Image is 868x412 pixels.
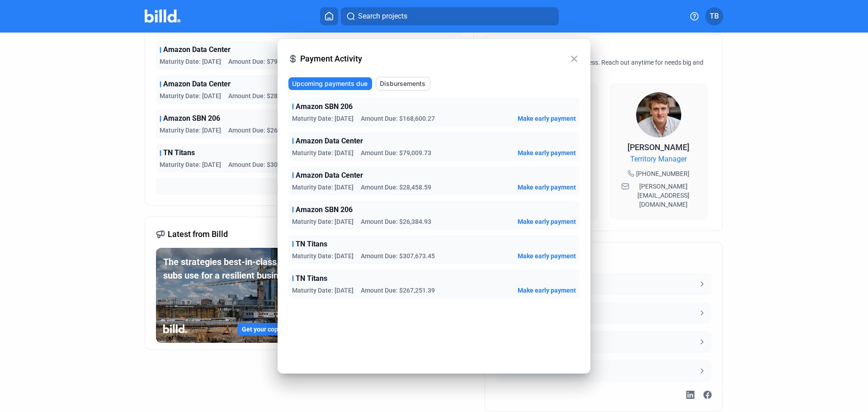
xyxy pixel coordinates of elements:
[631,182,696,209] span: [PERSON_NAME][EMAIL_ADDRESS][DOMAIN_NAME]
[228,91,299,100] span: Amount Due: $28,458.59
[361,148,431,157] span: Amount Due: $79,009.73
[296,136,363,147] span: Amazon Data Center
[168,228,228,241] span: Latest from Billd
[228,57,299,66] span: Amount Due: $79,009.73
[160,91,221,100] span: Maturity Date: [DATE]
[163,44,231,55] span: Amazon Data Center
[163,113,220,124] span: Amazon SBN 206
[361,286,435,295] span: Amount Due: $267,251.39
[358,11,407,22] span: Search projects
[228,160,302,169] span: Amount Due: $307,673.45
[376,77,430,90] button: Disbursements
[292,114,354,123] span: Maturity Date: [DATE]
[627,142,689,152] span: [PERSON_NAME]
[292,148,354,157] span: Maturity Date: [DATE]
[288,77,372,90] button: Upcoming payments due
[300,52,569,65] span: Payment Activity
[160,57,221,66] span: Maturity Date: [DATE]
[292,217,354,226] span: Maturity Date: [DATE]
[296,273,327,284] span: TN Titans
[296,204,353,215] span: Amazon SBN 206
[296,239,327,250] span: TN Titans
[163,255,297,282] div: The strategies best-in-class subs use for a resilient business
[163,79,231,90] span: Amazon Data Center
[361,114,435,123] span: Amount Due: $168,600.27
[361,251,435,260] span: Amount Due: $307,673.45
[518,251,576,260] button: Make early payment
[569,53,580,64] mat-icon: close
[292,79,368,88] span: Upcoming payments due
[361,217,431,226] span: Amount Due: $26,384.93
[160,160,221,169] span: Maturity Date: [DATE]
[292,183,354,192] span: Maturity Date: [DATE]
[160,126,221,135] span: Maturity Date: [DATE]
[518,114,576,123] button: Make early payment
[292,251,354,260] span: Maturity Date: [DATE]
[636,92,681,137] img: Territory Manager
[292,286,354,295] span: Maturity Date: [DATE]
[518,217,576,226] button: Make early payment
[518,286,576,295] button: Make early payment
[630,154,687,165] span: Territory Manager
[296,101,353,112] span: Amazon SBN 206
[710,11,719,22] span: TB
[163,147,195,158] span: TN Titans
[145,9,180,23] img: Billd Company Logo
[228,126,299,135] span: Amount Due: $26,384.93
[361,183,431,192] span: Amount Due: $28,458.59
[296,170,363,181] span: Amazon Data Center
[518,183,576,192] button: Make early payment
[237,323,297,336] button: Get your copy
[496,59,703,75] span: We're here for you and your business. Reach out anytime for needs big and small!
[380,79,425,88] span: Disbursements
[636,169,689,178] span: [PHONE_NUMBER]
[518,148,576,157] button: Make early payment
